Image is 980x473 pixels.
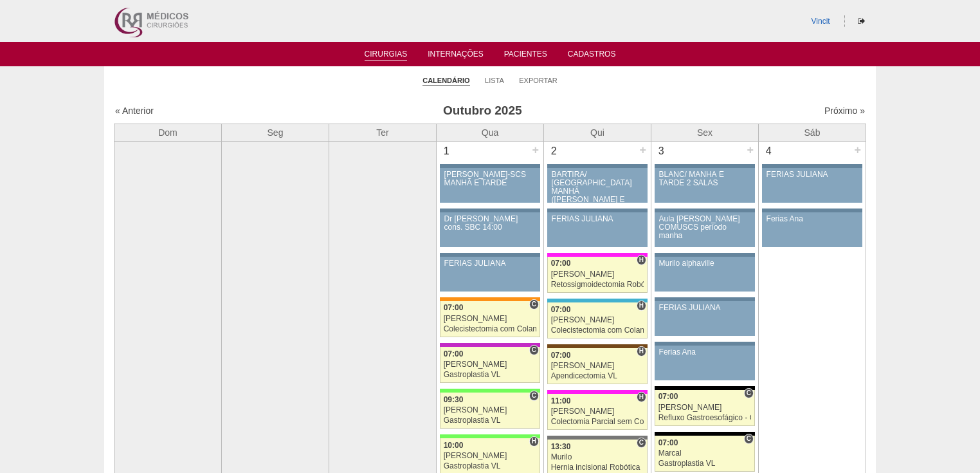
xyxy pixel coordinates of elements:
a: Ferias Ana [655,346,755,380]
div: + [745,142,756,158]
span: Consultório [744,388,754,398]
span: 11:00 [551,396,571,405]
a: FERIAS JULIANA [547,212,648,247]
div: Murilo [551,453,644,461]
span: 07:00 [444,303,464,312]
a: Vincit [812,17,830,26]
div: Key: Aviso [547,209,648,212]
h3: Outubro 2025 [295,102,670,120]
div: Key: Blanc [655,432,755,436]
div: Key: Aviso [440,209,540,212]
div: + [852,142,863,158]
span: Consultório [529,299,539,310]
i: Sair [858,17,865,25]
a: C 07:00 [PERSON_NAME] Refluxo Gastroesofágico - Cirurgia VL [655,390,755,426]
div: FERIAS JULIANA [659,304,751,312]
div: Key: Aviso [762,164,862,168]
div: Key: Aviso [655,342,755,346]
span: 10:00 [444,441,464,450]
div: Key: Aviso [655,209,755,212]
div: Apendicectomia VL [551,372,644,380]
div: Key: Aviso [655,297,755,301]
th: Sex [651,124,759,141]
div: Retossigmoidectomia Robótica [551,281,644,289]
div: Marcal [658,449,752,458]
div: 4 [759,142,779,161]
th: Seg [222,124,329,141]
div: [PERSON_NAME] [551,407,644,416]
div: Aula [PERSON_NAME] COMUSCS período manha [659,215,751,241]
a: [PERSON_NAME]-SCS MANHÃ E TARDE [440,168,540,203]
a: Lista [485,76,504,85]
div: Key: Aviso [655,164,755,168]
div: Murilo alphaville [659,259,751,268]
span: Consultório [744,434,754,444]
a: Exportar [519,76,558,85]
div: FERIAS JULIANA [767,171,858,179]
span: 09:30 [444,395,464,404]
a: C 09:30 [PERSON_NAME] Gastroplastia VL [440,393,540,429]
a: C 07:00 [PERSON_NAME] Colecistectomia com Colangiografia VL [440,301,540,337]
div: Key: Aviso [440,164,540,168]
div: Key: Brasil [440,389,540,393]
a: BLANC/ MANHÃ E TARDE 2 SALAS [655,168,755,203]
div: Hernia incisional Robótica [551,463,644,472]
div: [PERSON_NAME] [444,452,537,460]
div: FERIAS JULIANA [444,259,536,268]
a: Internações [428,50,484,62]
span: Hospital [637,346,646,357]
span: Hospital [529,436,539,447]
div: Gastroplastia VL [658,459,752,468]
a: « Anterior [115,106,154,116]
div: Key: Aviso [655,253,755,257]
div: [PERSON_NAME] [444,315,537,323]
th: Qua [437,124,544,141]
div: BLANC/ MANHÃ E TARDE 2 SALAS [659,171,751,187]
div: Dr [PERSON_NAME] cons. SBC 14:00 [444,215,536,232]
a: H 07:00 [PERSON_NAME] Colecistectomia com Colangiografia VL [547,302,648,339]
div: Key: São Luiz - SCS [440,297,540,301]
a: Ferias Ana [762,212,862,247]
a: H 07:00 [PERSON_NAME] Apendicectomia VL [547,348,648,384]
div: 1 [437,142,457,161]
a: Pacientes [504,50,547,62]
div: Key: Aviso [547,164,648,168]
span: 07:00 [658,438,678,447]
div: FERIAS JULIANA [552,215,644,223]
div: Key: Santa Catarina [547,436,648,440]
span: 07:00 [551,259,571,268]
div: [PERSON_NAME] [444,360,537,369]
div: 3 [651,142,671,161]
div: Key: Pro Matre [547,253,648,257]
a: H 07:00 [PERSON_NAME] Retossigmoidectomia Robótica [547,257,648,293]
a: Aula [PERSON_NAME] COMUSCS período manha [655,212,755,247]
a: C 07:00 Marcal Gastroplastia VL [655,436,755,472]
div: + [530,142,541,158]
div: Key: Neomater [547,299,648,302]
div: [PERSON_NAME] [658,403,752,412]
div: Key: Pro Matre [547,390,648,394]
a: FERIAS JULIANA [655,301,755,336]
div: Gastroplastia VL [444,371,537,379]
a: FERIAS JULIANA [440,257,540,292]
a: Cirurgias [365,50,408,60]
div: [PERSON_NAME] [551,270,644,279]
div: [PERSON_NAME] [551,316,644,324]
div: Refluxo Gastroesofágico - Cirurgia VL [658,414,752,422]
span: Hospital [637,255,646,265]
div: [PERSON_NAME] [444,406,537,414]
div: 2 [544,142,564,161]
div: + [637,142,648,158]
div: Colectomia Parcial sem Colostomia VL [551,418,644,426]
span: 07:00 [551,305,571,314]
a: Murilo alphaville [655,257,755,292]
span: 07:00 [658,392,678,401]
span: Consultório [529,345,539,355]
a: BARTIRA/ [GEOGRAPHIC_DATA] MANHÃ ([PERSON_NAME] E ANA)/ SANTA JOANA -TARDE [547,168,648,203]
th: Dom [114,124,222,141]
div: Key: Brasil [440,434,540,438]
th: Ter [329,124,437,141]
a: FERIAS JULIANA [762,168,862,203]
div: [PERSON_NAME]-SCS MANHÃ E TARDE [444,171,536,187]
th: Qui [544,124,651,141]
